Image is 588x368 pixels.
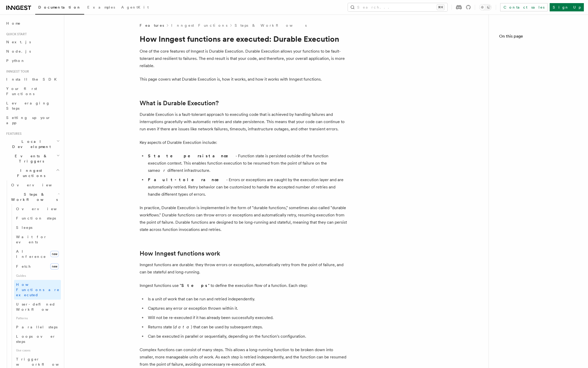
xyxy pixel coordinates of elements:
a: How Inngest functions work [140,250,220,257]
span: new [50,251,59,257]
span: Leveraging Steps [6,101,50,110]
span: Loops over steps [16,334,56,344]
p: This page covers what Durable Execution is, how it works, and how it works with Inngest functions. [140,76,347,83]
span: Node.js [6,49,31,53]
li: - Function state is persisted outside of the function execution context. This enables function ex... [146,152,347,174]
span: Overview [16,207,69,211]
a: Steps & Workflows [235,23,307,28]
a: AI Inferencenew [14,247,61,261]
button: Inngest Functions [4,166,61,180]
span: Home [6,21,21,26]
p: One of the core features of Inngest is Durable Execution. Durable Execution allows your functions... [140,48,347,69]
p: Durable Execution is a fault-tolerant approach to executing code that is achieved by handling fai... [140,111,347,133]
span: Features [140,23,164,28]
a: Install the SDK [4,75,61,84]
a: Documentation [35,2,84,15]
span: Setting up your app [6,116,51,125]
span: Use cases [14,346,61,355]
p: Complex functions can consist of many steps. This allows a long-running function to be broken dow... [140,346,347,368]
button: Toggle dark mode [479,4,492,10]
button: Local Development [4,137,61,151]
li: Can be executed in parallel or sequentially, depending on the function's configuration. [146,333,347,340]
button: Events & Triggers [4,151,61,166]
em: data [174,324,191,329]
span: Quick start [4,32,27,36]
a: Your first Functions [4,84,61,98]
a: Overview [14,204,61,214]
h1: How Inngest functions are executed: Durable Execution [140,34,347,44]
span: Install the SDK [6,77,60,81]
strong: State persistance [148,153,235,158]
span: Fetch [16,264,31,268]
a: Leveraging Steps [4,98,61,113]
a: AgentKit [118,2,152,14]
a: Examples [84,2,118,14]
span: AI Inference [16,249,46,259]
button: Search...⌘K [348,3,447,11]
span: Python [6,59,25,63]
a: Inngest Functions [171,23,227,28]
span: Wait for events [16,235,47,244]
span: Examples [87,5,115,9]
p: In practice, Durable Execution is implemented in the form of "durable functions," sometimes also ... [140,204,347,233]
span: Inngest tour [4,69,29,74]
a: Sign Up [550,3,584,11]
a: Wait for events [14,232,61,247]
li: Will not be re-executed if it has already been successfully executed. [146,314,347,321]
a: Overview [9,180,61,190]
a: Next.js [4,37,61,47]
a: Fetchnew [14,261,61,272]
li: Returns state ( ) that can be used by subsequent steps. [146,323,347,331]
p: Inngest functions are durable: they throw errors or exceptions, automatically retry from the poin... [140,261,347,276]
a: User-defined Workflows [14,300,61,314]
span: User-defined Workflows [16,302,63,312]
span: new [50,263,59,270]
span: Guides [14,272,61,280]
strong: Fault-tolerance [148,177,226,182]
li: Is a unit of work that can be run and retried independently. [146,295,347,303]
span: Documentation [38,5,81,9]
span: Patterns [14,314,61,322]
li: Captures any error or exception thrown within it. [146,305,347,312]
em: or [158,168,167,173]
h4: On this page [499,33,578,41]
span: Next.js [6,40,31,44]
span: Sleeps [16,225,32,230]
a: Node.js [4,47,61,56]
strong: Steps [181,283,208,288]
a: Contact sales [500,3,548,11]
p: Inngest functions use " " to define the execution flow of a function. Each step: [140,282,347,289]
a: Parallel steps [14,322,61,332]
span: How Functions are executed [16,282,60,297]
a: Home [4,19,61,28]
a: Sleeps [14,223,61,232]
a: What is Durable Execution? [140,100,219,107]
li: - Errors or exceptions are caught by the execution layer and are automatically retried. Retry beh... [146,176,347,198]
span: Overview [11,183,64,187]
span: Your first Functions [6,87,37,96]
span: Inngest Functions [4,168,56,178]
a: Python [4,56,61,65]
span: Local Development [4,139,56,149]
a: How Functions are executed [14,280,61,300]
span: AgentKit [121,5,149,9]
span: Features [4,132,21,136]
p: Key aspects of Durable Execution include: [140,139,347,146]
button: Steps & Workflows [9,190,61,204]
a: Function steps [14,214,61,223]
a: Setting up your app [4,113,61,128]
kbd: ⌘K [437,5,444,10]
span: Parallel steps [16,325,58,329]
a: Loops over steps [14,332,61,346]
span: Steps & Workflows [9,192,58,202]
span: Function steps [16,216,56,220]
span: Events & Triggers [4,153,56,164]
